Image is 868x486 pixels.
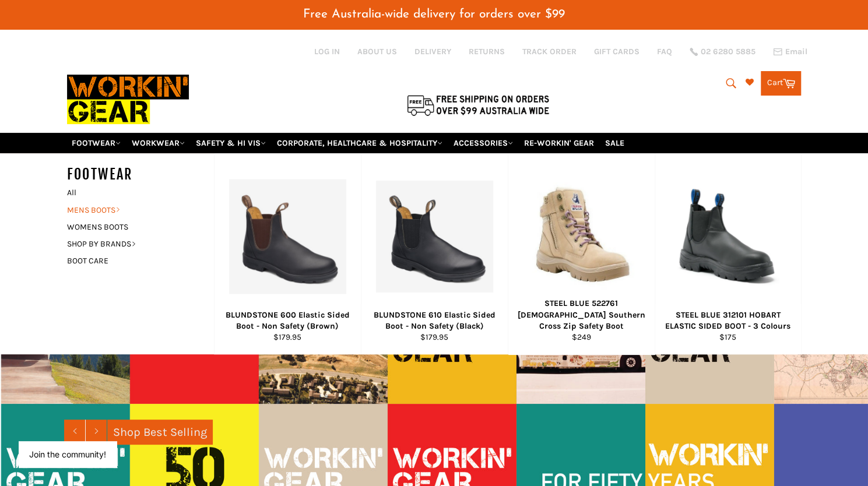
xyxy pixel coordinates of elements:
a: Cart [761,71,801,96]
a: Email [773,47,807,57]
a: 02 6280 5885 [690,48,755,56]
div: $175 [662,332,793,343]
a: RE-WORKIN' GEAR [519,133,599,153]
a: WOMENS BOOTS [61,219,202,235]
img: Flat $9.95 shipping Australia wide [405,93,551,117]
a: STEEL BLUE 522761 Ladies Southern Cross Zip Safety Boot - Workin Gear STEEL BLUE 522761 [DEMOGRAP... [508,153,655,354]
a: BOOT CARE [61,252,202,269]
img: BLUNDSTONE 610 Elastic Sided Boot - Non Safety - Workin Gear [376,181,493,293]
img: Workin Gear leaders in Workwear, Safety Boots, PPE, Uniforms. Australia's No.1 in Workwear [67,66,189,132]
a: SHOP BY BRANDS [61,235,202,252]
a: All [61,184,214,201]
a: TRACK ORDER [522,46,577,57]
a: MENS BOOTS [61,202,202,219]
div: STEEL BLUE 312101 HOBART ELASTIC SIDED BOOT - 3 Colours [662,309,793,332]
div: BLUNDSTONE 610 Elastic Sided Boot - Non Safety (Black) [368,309,500,332]
a: ABOUT US [357,46,397,57]
button: Join the community! [29,449,106,459]
a: CORPORATE, HEALTHCARE & HOSPITALITY [272,133,447,153]
a: FOOTWEAR [67,133,125,153]
a: FAQ [657,46,672,57]
a: RETURNS [469,46,505,57]
div: STEEL BLUE 522761 [DEMOGRAPHIC_DATA] Southern Cross Zip Safety Boot [515,298,647,332]
a: BLUNDSTONE 600 Elastic Sided Boot - Non Safety (Brown) - Workin Gear BLUNDSTONE 600 Elastic Sided... [214,153,361,354]
div: $249 [515,332,647,343]
a: SALE [600,133,629,153]
a: GIFT CARDS [594,46,639,57]
a: WORKWEAR [127,133,189,153]
a: STEEL BLUE 312101 HOBART ELASTIC SIDED BOOT - Workin' Gear STEEL BLUE 312101 HOBART ELASTIC SIDED... [655,153,802,354]
img: STEEL BLUE 522761 Ladies Southern Cross Zip Safety Boot - Workin Gear [523,178,640,295]
div: BLUNDSTONE 600 Elastic Sided Boot - Non Safety (Brown) [222,309,353,332]
span: Email [785,48,807,56]
a: Log in [314,47,340,57]
h5: FOOTWEAR [67,165,214,184]
div: $179.95 [368,332,500,343]
a: Shop Best Selling [107,420,213,445]
a: DELIVERY [414,46,451,57]
span: Free Australia-wide delivery for orders over $99 [303,8,565,20]
img: BLUNDSTONE 600 Elastic Sided Boot - Non Safety (Brown) - Workin Gear [229,179,346,294]
div: $179.95 [222,332,353,343]
img: STEEL BLUE 312101 HOBART ELASTIC SIDED BOOT - Workin' Gear [670,185,786,288]
a: SAFETY & HI VIS [191,133,270,153]
span: 02 6280 5885 [701,48,755,56]
a: BLUNDSTONE 610 Elastic Sided Boot - Non Safety - Workin Gear BLUNDSTONE 610 Elastic Sided Boot - ... [361,153,508,354]
a: ACCESSORIES [449,133,518,153]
